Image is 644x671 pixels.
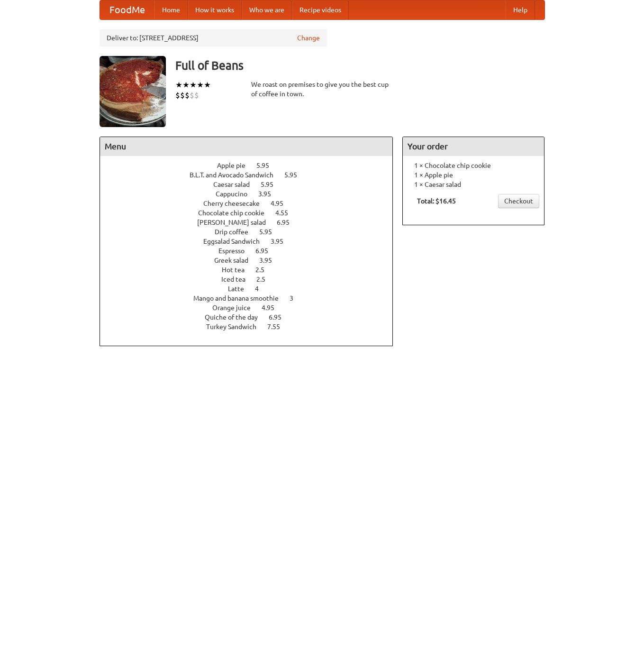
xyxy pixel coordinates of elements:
[194,90,199,101] li: $
[262,304,284,312] span: 4.95
[204,80,211,90] li: ★
[198,209,274,217] span: Chocolate chip cookie
[197,219,275,226] span: [PERSON_NAME] salad
[221,276,283,283] a: Iced tea 2.5
[154,0,188,19] a: Home
[175,80,182,90] li: ★
[198,209,306,217] a: Chocolate chip cookie 4.55
[203,238,269,245] span: Eggsalad Sandwich
[203,200,301,207] a: Cherry cheesecake 4.95
[258,190,281,198] span: 3.95
[417,197,456,205] b: Total: $16.45
[228,285,254,293] span: Latte
[190,171,283,179] span: B.L.T. and Avocado Sandwich
[290,294,303,302] span: 3
[203,200,269,207] span: Cherry cheesecake
[214,257,258,264] span: Greek salad
[218,247,254,255] span: Espresso
[292,0,349,19] a: Recipe videos
[217,162,255,169] span: Apple pie
[275,209,298,217] span: 4.55
[408,170,539,180] li: 1 × Apple pie
[408,161,539,170] li: 1 × Chocolate chip cookie
[259,228,281,236] span: 5.95
[193,294,311,302] a: Mango and banana smoothie 3
[261,181,283,188] span: 5.95
[216,190,289,198] a: Cappucino 3.95
[213,181,291,188] a: Caesar salad 5.95
[190,90,194,101] li: $
[267,323,290,331] span: 7.55
[205,313,299,321] a: Quiche of the day 6.95
[213,181,259,188] span: Caesar salad
[190,80,197,90] li: ★
[206,323,298,331] a: Turkey Sandwich 7.55
[222,266,282,274] a: Hot tea 2.5
[297,33,320,43] a: Change
[190,171,315,179] a: B.L.T. and Avocado Sandwich 5.95
[100,0,154,19] a: FoodMe
[212,304,260,312] span: Orange juice
[215,228,258,236] span: Drip coffee
[217,162,287,169] a: Apple pie 5.95
[216,190,257,198] span: Cappucino
[182,80,190,90] li: ★
[251,80,393,99] div: We roast on premises to give you the best cup of coffee in town.
[214,257,290,264] a: Greek salad 3.95
[271,238,293,245] span: 3.95
[212,304,292,312] a: Orange juice 4.95
[403,137,544,156] h4: Your order
[228,285,276,293] a: Latte 4
[259,257,281,264] span: 3.95
[271,200,293,207] span: 4.95
[222,266,254,274] span: Hot tea
[100,56,166,127] img: angular.jpg
[197,219,307,226] a: [PERSON_NAME] salad 6.95
[255,266,274,274] span: 2.5
[256,276,275,283] span: 2.5
[100,137,393,156] h4: Menu
[255,285,268,293] span: 4
[269,313,291,321] span: 6.95
[284,171,307,179] span: 5.95
[408,180,539,189] li: 1 × Caesar salad
[206,323,266,331] span: Turkey Sandwich
[506,0,535,19] a: Help
[215,228,290,236] a: Drip coffee 5.95
[218,247,286,255] a: Espresso 6.95
[185,90,190,101] li: $
[255,247,278,255] span: 6.95
[188,0,242,19] a: How it works
[197,80,204,90] li: ★
[277,219,299,226] span: 6.95
[100,29,327,46] div: Deliver to: [STREET_ADDRESS]
[175,90,180,101] li: $
[498,194,539,208] a: Checkout
[180,90,185,101] li: $
[205,313,267,321] span: Quiche of the day
[175,56,545,75] h3: Full of Beans
[193,294,288,302] span: Mango and banana smoothie
[256,162,279,169] span: 5.95
[221,276,255,283] span: Iced tea
[242,0,292,19] a: Who we are
[203,238,301,245] a: Eggsalad Sandwich 3.95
